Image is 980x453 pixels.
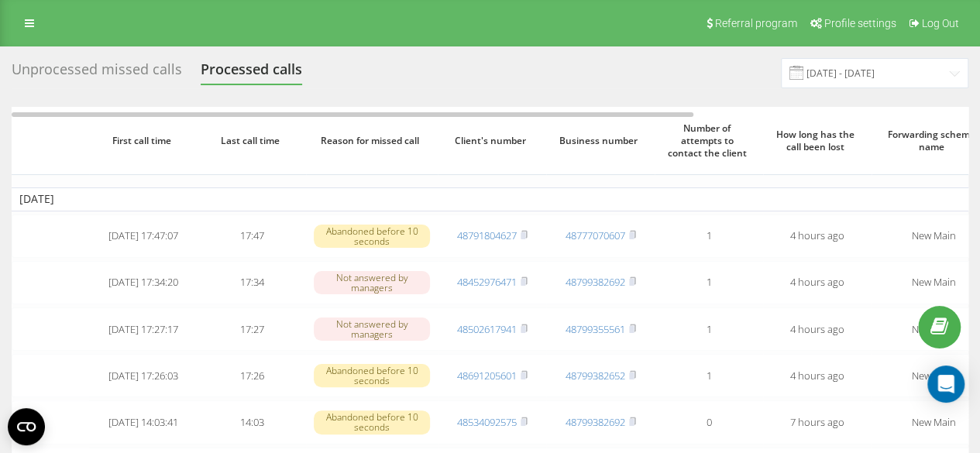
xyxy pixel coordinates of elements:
[89,261,198,304] td: [DATE] 17:34:20
[198,307,306,351] td: 17:27
[314,225,430,248] div: Abandoned before 10 seconds
[8,408,45,445] button: Open CMP widget
[775,129,859,153] span: How long has the call been lost
[450,135,534,147] span: Client's number
[198,400,306,444] td: 14:03
[314,271,430,294] div: Not answered by managers
[655,400,763,444] td: 0
[89,354,198,397] td: [DATE] 17:26:03
[566,322,625,336] a: 48799355561
[566,369,625,383] a: 48799382652
[824,17,896,29] span: Profile settings
[198,261,306,304] td: 17:34
[655,307,763,351] td: 1
[89,307,198,351] td: [DATE] 17:27:17
[210,135,294,147] span: Last call time
[655,354,763,397] td: 1
[314,410,430,434] div: Abandoned before 10 seconds
[763,307,872,351] td: 4 hours ago
[198,214,306,258] td: 17:47
[12,61,182,85] div: Unprocessed missed calls
[655,214,763,258] td: 1
[559,135,642,147] span: Business number
[457,228,517,242] a: 48791804627
[320,135,425,147] span: Reason for missed call
[927,365,965,403] div: Open Intercom Messenger
[457,322,517,336] a: 48502617941
[763,400,872,444] td: 7 hours ago
[457,369,517,383] a: 48691205601
[89,400,198,444] td: [DATE] 14:03:41
[763,214,872,258] td: 4 hours ago
[201,61,302,85] div: Processed calls
[101,135,185,147] span: First call time
[457,415,517,429] a: 48534092575
[89,214,198,258] td: [DATE] 17:47:07
[655,261,763,304] td: 1
[763,261,872,304] td: 4 hours ago
[566,275,625,289] a: 48799382692
[667,122,751,159] span: Number of attempts to contact the client
[715,17,797,29] span: Referral program
[566,415,625,429] a: 48799382692
[457,275,517,289] a: 48452976471
[566,228,625,242] a: 48777070607
[314,364,430,387] div: Abandoned before 10 seconds
[922,17,959,29] span: Log Out
[763,354,872,397] td: 4 hours ago
[198,354,306,397] td: 17:26
[314,317,430,341] div: Not answered by managers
